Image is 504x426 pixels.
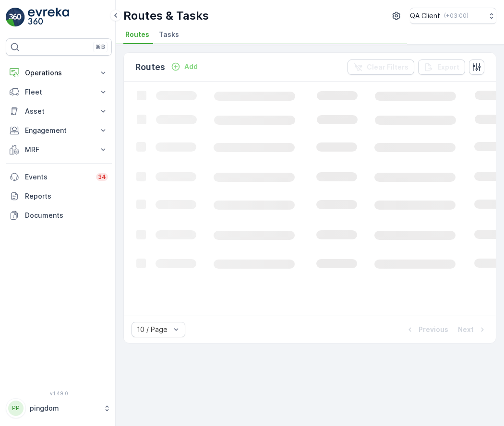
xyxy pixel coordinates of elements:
[167,61,202,72] button: Add
[8,401,24,416] div: PP
[6,187,112,206] a: Reports
[6,398,112,418] button: PPpingdom
[6,8,25,27] img: logo
[25,126,93,135] p: Engagement
[184,62,198,71] p: Add
[25,172,90,182] p: Events
[6,83,112,102] button: Fleet
[123,8,209,24] p: Routes & Tasks
[410,11,440,21] p: QA Client
[25,145,93,154] p: MRF
[458,325,474,334] p: Next
[28,8,69,27] img: logo_light-DOdMpM7g.png
[96,43,105,51] p: ⌘B
[135,60,165,74] p: Routes
[367,62,408,72] p: Clear Filters
[418,59,465,75] button: Export
[25,211,108,220] p: Documents
[404,324,449,335] button: Previous
[6,63,112,83] button: Operations
[25,191,108,201] p: Reports
[348,59,414,75] button: Clear Filters
[6,390,112,396] span: v 1.49.0
[25,68,93,78] p: Operations
[6,102,112,121] button: Asset
[6,167,112,187] a: Events34
[30,403,98,413] p: pingdom
[410,8,496,24] button: QA Client(+03:00)
[457,324,488,335] button: Next
[6,140,112,159] button: MRF
[6,121,112,140] button: Engagement
[25,87,93,97] p: Fleet
[419,325,448,334] p: Previous
[125,30,149,39] span: Routes
[98,173,106,181] p: 34
[159,30,179,39] span: Tasks
[25,106,93,116] p: Asset
[444,12,468,20] p: ( +03:00 )
[6,206,112,225] a: Documents
[437,62,459,72] p: Export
